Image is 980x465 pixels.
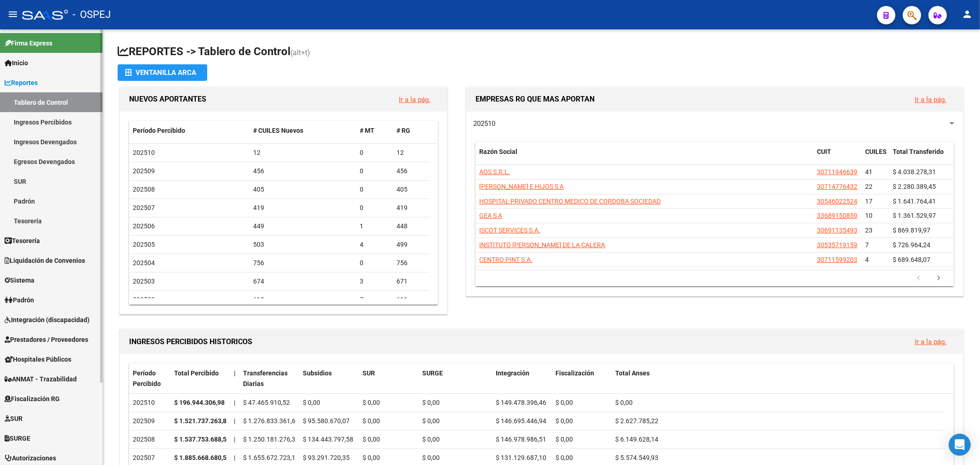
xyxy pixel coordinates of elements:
span: $ 6.149.628,14 [615,436,658,443]
span: $ 2.280.389,45 [893,183,936,190]
div: 202510 [133,397,167,408]
span: Total Anses [615,369,650,377]
span: ANMAT - Trazabilidad [5,374,77,384]
span: Padrón [5,295,34,305]
span: # CUILES Nuevos [253,127,303,134]
div: 202507 [133,453,167,463]
span: 202506 [133,222,155,230]
span: Reportes [5,78,38,88]
span: $ 0,00 [555,436,573,443]
span: ISCOT SERVICES S.A. [479,227,540,234]
span: SUR [5,414,23,424]
span: | [234,436,235,443]
div: 202509 [133,416,167,426]
span: $ 0,00 [363,399,380,406]
span: Tesorería [5,236,40,246]
datatable-header-cell: Integración [492,363,552,394]
strong: $ 196.944.306,98 [174,399,225,406]
span: NUEVOS APORTANTES [129,95,206,103]
span: 202502 [133,296,155,303]
span: CUIT [817,148,831,155]
span: # RG [397,127,410,134]
span: $ 1.250.181.276,30 [243,436,299,443]
span: $ 5.574.549,93 [615,454,658,461]
div: 611 [397,295,426,305]
datatable-header-cell: Período Percibido [129,121,249,141]
button: Ir a la pág. [391,91,438,108]
div: 674 [253,276,352,287]
div: 419 [397,203,426,213]
div: 456 [397,166,426,176]
span: Integración [496,369,529,377]
div: Ventanilla ARCA [125,64,200,81]
span: Inicio [5,58,28,68]
div: 499 [397,239,426,250]
span: $ 1.361.529,97 [893,212,936,219]
span: 22 [865,183,872,190]
span: 30535719159 [817,241,857,249]
span: $ 1.641.764,41 [893,198,936,205]
span: Período Percibido [133,127,185,134]
span: # MT [360,127,374,134]
span: $ 149.478.396,46 [496,399,546,406]
datatable-header-cell: # RG [393,121,430,141]
span: $ 1.655.672.723,15 [243,454,299,461]
span: Sistema [5,275,34,285]
datatable-header-cell: SUR [359,363,419,394]
span: Hospitales Públicos [5,354,71,364]
span: $ 4.038.278,31 [893,168,936,176]
span: | [234,454,235,461]
span: Total Percibido [174,369,219,377]
span: EMPRESAS RG QUE MAS APORTAN [476,95,595,103]
a: go to previous page [910,273,928,284]
span: | [234,399,235,406]
span: Período Percibido [133,369,161,387]
span: 33689150859 [817,212,857,219]
span: Integración (discapacidad) [5,315,90,325]
span: $ 93.291.720,35 [303,454,350,461]
strong: $ 1.537.753.688,53 [174,436,230,443]
datatable-header-cell: Subsidios [299,363,359,394]
span: $ 689.648,07 [893,256,930,263]
div: Open Intercom Messenger [949,434,971,456]
div: 448 [397,221,426,232]
datatable-header-cell: Total Percibido [170,363,230,394]
div: 756 [253,258,352,268]
span: 30714776432 [817,183,857,190]
a: Ir a la pág. [915,338,946,346]
span: $ 0,00 [422,417,440,425]
span: $ 134.443.797,58 [303,436,353,443]
button: Ventanilla ARCA [118,64,207,81]
div: 1 [360,221,389,232]
span: $ 47.465.910,52 [243,399,290,406]
div: 0 [360,258,389,268]
span: Subsidios [303,369,332,377]
span: Fiscalización [555,369,594,377]
span: [PERSON_NAME] E HIJOS S A [479,183,564,190]
span: Firma Express [5,38,52,48]
span: $ 2.627.785,22 [615,417,658,425]
datatable-header-cell: Total Anses [612,363,946,394]
datatable-header-cell: Total Transferido [889,142,953,172]
div: 0 [360,184,389,195]
span: $ 0,00 [363,454,380,461]
span: 202510 [133,149,155,156]
span: Fiscalización RG [5,394,60,404]
span: $ 869.819,97 [893,227,930,234]
a: Ir a la pág. [915,96,946,104]
div: 3 [360,276,389,287]
span: CENTRO PINT S.A. [479,256,532,263]
mat-icon: person [962,9,973,20]
datatable-header-cell: Razón Social [476,142,813,172]
div: 12 [397,147,426,158]
span: $ 146.978.986,51 [496,436,546,443]
span: 202509 [133,167,155,175]
span: SUR [363,369,375,377]
span: AOS S.R.L. [479,168,510,176]
span: 30546022524 [817,198,857,205]
div: 405 [397,184,426,195]
div: 449 [253,221,352,232]
datatable-header-cell: Período Percibido [129,363,170,394]
span: - OSPEJ [73,5,111,25]
span: SURGE [5,433,30,443]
